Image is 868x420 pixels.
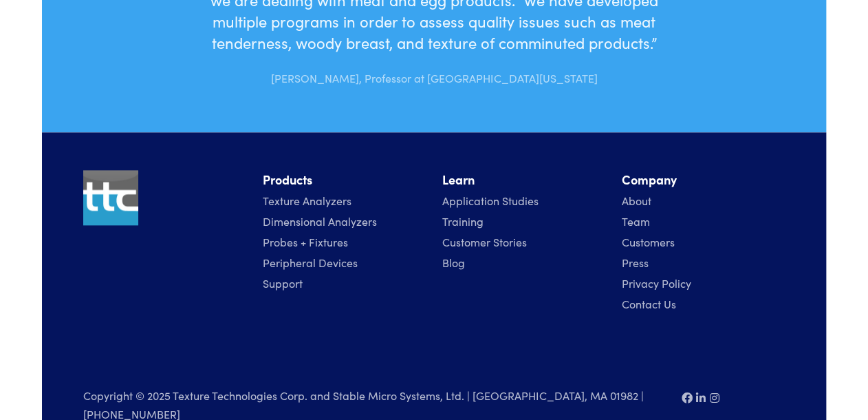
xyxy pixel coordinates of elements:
a: Support [263,275,303,291]
a: Press [622,255,649,270]
a: Application Studies [442,193,539,208]
li: Company [622,170,785,190]
a: Training [442,213,484,229]
a: Blog [442,255,465,270]
a: About [622,193,651,208]
a: Team [622,213,650,229]
p: [PERSON_NAME], Professor at [GEOGRAPHIC_DATA][US_STATE] [201,59,666,87]
li: Products [263,170,426,190]
a: Privacy Policy [622,275,691,291]
img: ttc_logo_1x1_v1.0.png [83,170,138,225]
a: Peripheral Devices [263,255,358,270]
a: Dimensional Analyzers [263,213,377,229]
a: Customer Stories [442,234,527,249]
a: Texture Analyzers [263,193,351,208]
a: Customers [622,234,675,249]
a: Probes + Fixtures [263,234,348,249]
a: Contact Us [622,296,676,311]
li: Learn [442,170,605,190]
